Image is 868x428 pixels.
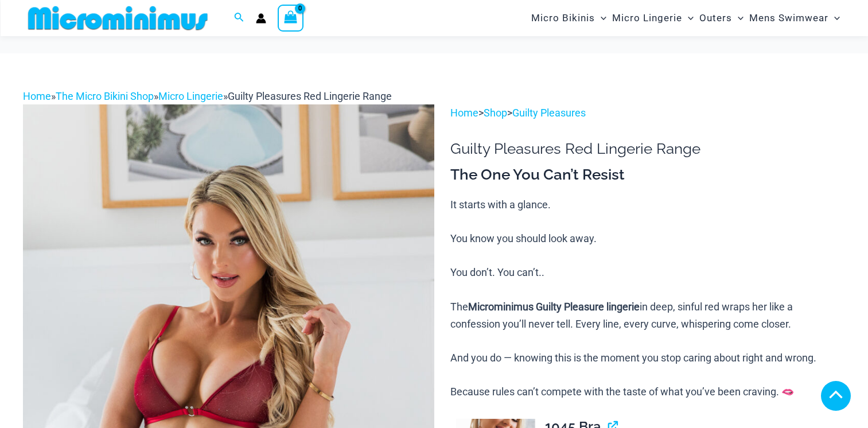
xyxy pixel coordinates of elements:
[732,3,744,33] span: Menu Toggle
[531,3,595,33] span: Micro Bikinis
[23,90,51,102] a: Home
[468,301,640,313] b: Microminimus Guilty Pleasure lingerie
[595,3,606,33] span: Menu Toggle
[256,13,266,24] a: Account icon link
[450,165,845,185] h3: The One You Can’t Resist
[234,11,244,25] a: Search icon link
[450,140,845,158] h1: Guilty Pleasures Red Lingerie Range
[699,3,732,33] span: Outers
[484,107,507,119] a: Shop
[228,90,392,102] span: Guilty Pleasures Red Lingerie Range
[450,104,845,122] p: > >
[609,3,696,33] a: Micro LingerieMenu ToggleMenu Toggle
[696,3,746,33] a: OutersMenu ToggleMenu Toggle
[746,3,843,33] a: Mens SwimwearMenu ToggleMenu Toggle
[682,3,694,33] span: Menu Toggle
[828,3,840,33] span: Menu Toggle
[278,5,304,31] a: View Shopping Cart, empty
[23,90,392,102] span: » » »
[56,90,154,102] a: The Micro Bikini Shop
[612,3,682,33] span: Micro Lingerie
[24,5,212,31] img: MM SHOP LOGO FLAT
[512,107,586,119] a: Guilty Pleasures
[527,2,845,34] nav: Site Navigation
[450,196,845,400] p: It starts with a glance. You know you should look away. You don’t. You can’t.. The in deep, sinfu...
[749,3,828,33] span: Mens Swimwear
[528,3,609,33] a: Micro BikinisMenu ToggleMenu Toggle
[450,107,478,119] a: Home
[158,90,223,102] a: Micro Lingerie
